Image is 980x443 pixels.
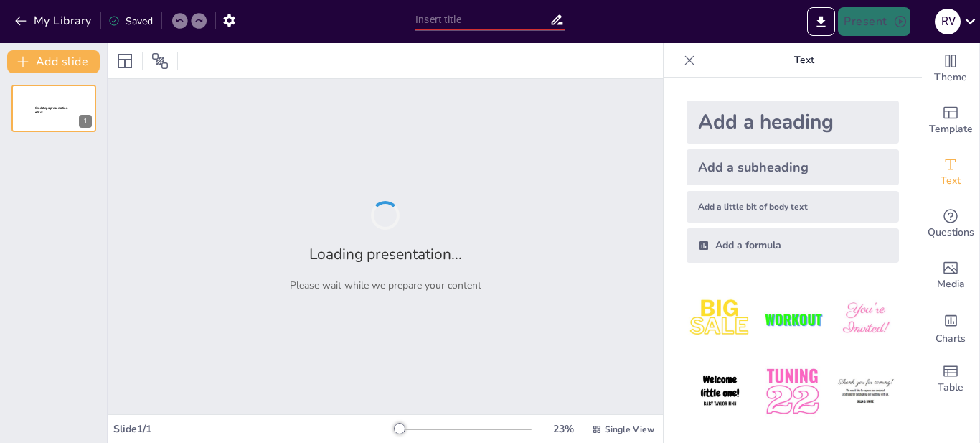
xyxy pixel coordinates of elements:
div: Add text boxes [922,146,979,198]
span: Questions [928,225,974,241]
span: Theme [934,70,967,85]
div: Get real-time input from your audience [922,198,979,250]
span: Text [941,173,961,189]
h2: Loading presentation... [309,244,462,264]
img: 3.jpeg [832,286,899,353]
div: 1 [11,85,96,132]
div: 1 [79,115,92,128]
img: 5.jpeg [759,358,826,425]
span: Single View [605,424,654,435]
div: 23 % [546,422,580,436]
span: Media [937,276,965,292]
button: Present [838,7,910,36]
img: 2.jpeg [759,286,826,353]
img: 4.jpeg [687,358,753,425]
p: Text [701,43,908,78]
button: Export to PowerPoint [807,7,835,36]
div: Saved [108,14,153,28]
button: Add slide [7,50,100,73]
div: Add a subheading [687,149,899,185]
div: R V [935,9,961,34]
div: Change the overall theme [922,43,979,95]
div: Slide 1 / 1 [113,422,394,436]
span: Position [151,52,169,70]
span: Template [929,121,973,137]
div: Add images, graphics, shapes or video [922,250,979,302]
button: My Library [11,9,98,32]
img: 6.jpeg [832,358,899,425]
div: Add charts and graphs [922,302,979,353]
div: Add a little bit of body text [687,191,899,223]
div: Layout [113,50,136,73]
div: Add a formula [687,228,899,263]
span: Charts [936,331,966,347]
div: Add a heading [687,101,899,144]
img: 1.jpeg [687,286,753,353]
p: Please wait while we prepare your content [290,279,481,292]
div: Add ready made slides [922,95,979,146]
span: Sendsteps presentation editor [35,106,67,114]
button: R V [935,7,961,36]
span: Table [938,380,963,396]
input: Insert title [415,9,550,30]
div: Add a table [922,353,979,405]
